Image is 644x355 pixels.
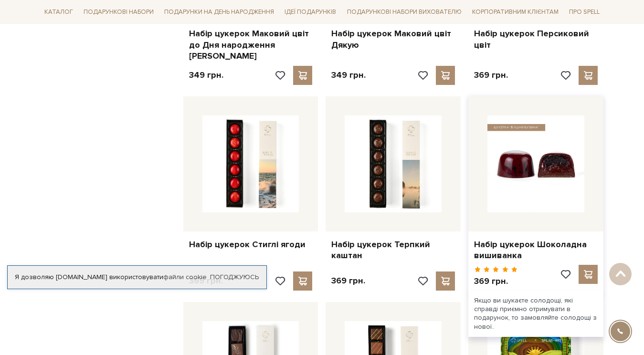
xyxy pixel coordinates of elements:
[189,70,223,81] p: 349 грн.
[474,28,598,51] a: Набір цукерок Персиковий цвіт
[160,5,278,20] a: Подарунки на День народження
[474,70,508,81] p: 369 грн.
[468,291,603,337] div: Якщо ви шукаєте солодощі, які справді приємно отримувати в подарунок, то замовляйте солодощі з но...
[343,4,465,20] a: Подарункові набори вихователю
[281,5,340,20] a: Ідеї подарунків
[80,5,158,20] a: Подарункові набори
[474,276,517,287] p: 369 грн.
[331,275,365,286] p: 369 грн.
[487,115,584,212] img: Набір цукерок Шоколадна вишиванка
[163,273,207,281] a: файли cookie
[331,239,455,261] a: Набір цукерок Терпкий каштан
[210,273,259,282] a: Погоджуюсь
[474,239,598,261] a: Набір цукерок Шоколадна вишиванка
[468,4,562,20] a: Корпоративним клієнтам
[189,239,313,250] a: Набір цукерок Стиглі ягоди
[331,28,455,51] a: Набір цукерок Маковий цвіт Дякую
[565,5,603,20] a: Про Spell
[41,5,77,20] a: Каталог
[189,28,313,62] a: Набір цукерок Маковий цвіт до Дня народження [PERSON_NAME]
[8,273,266,282] div: Я дозволяю [DOMAIN_NAME] використовувати
[331,70,366,81] p: 349 грн.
